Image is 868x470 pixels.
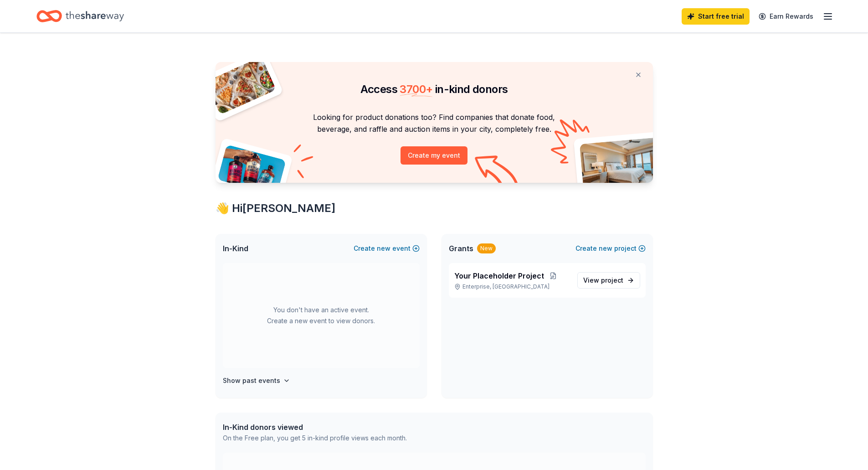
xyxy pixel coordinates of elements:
span: Access in-kind donors [360,83,508,96]
div: In-Kind donors viewed [223,422,407,433]
h4: Show past events [223,375,280,386]
span: new [377,243,390,254]
div: You don't have an active event. Create a new event to view donors. [223,263,420,368]
img: Pizza [205,57,276,115]
a: Start free trial [682,8,750,25]
a: View project [577,272,640,289]
button: Createnewevent [354,243,420,254]
span: View [583,275,623,286]
span: 3700 + [400,83,432,96]
div: 👋 Hi [PERSON_NAME] [216,201,653,216]
p: Enterprise, [GEOGRAPHIC_DATA] [454,283,570,290]
p: Looking for product donations too? Find companies that donate food, beverage, and raffle and auct... [226,111,642,135]
span: In-Kind [223,243,248,254]
a: Earn Rewards [753,8,819,25]
button: Create my event [401,146,467,165]
span: new [599,243,612,254]
span: Your Placeholder Project [454,270,544,281]
img: Curvy arrow [475,155,520,190]
button: Createnewproject [575,243,646,254]
div: On the Free plan, you get 5 in-kind profile views each month. [223,433,407,444]
div: New [477,243,496,253]
span: Grants [449,243,473,254]
button: Show past events [223,375,290,386]
a: Home [36,5,124,27]
span: project [601,276,623,284]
